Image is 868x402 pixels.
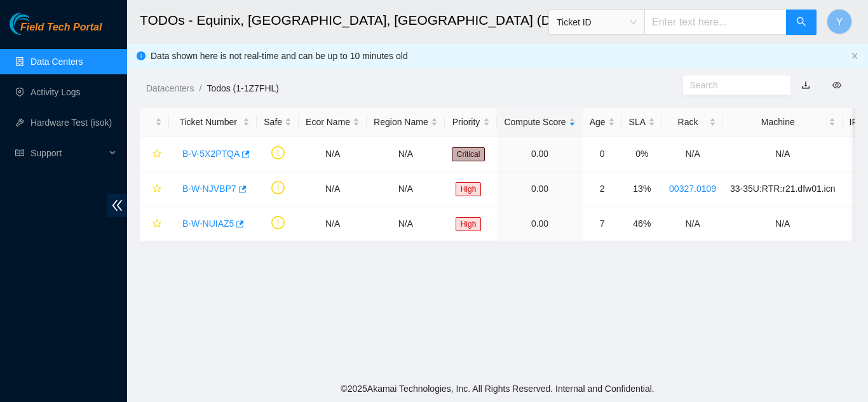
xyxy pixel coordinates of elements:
[182,218,234,229] a: B-W-NUIAZ5
[271,146,285,159] span: exclamation-circle
[622,137,662,171] td: 0%
[723,137,842,171] td: N/A
[271,181,285,194] span: exclamation-circle
[367,206,445,241] td: N/A
[801,80,810,90] a: download
[146,83,194,93] a: Datacenters
[583,171,622,206] td: 2
[147,144,162,164] button: star
[796,17,806,29] span: search
[15,149,24,157] span: read
[452,147,485,161] span: Critical
[299,137,367,171] td: N/A
[662,206,723,241] td: N/A
[10,23,102,39] a: Akamai TechnologiesField Tech Portal
[107,194,127,217] span: double-left
[723,171,842,206] td: 33-35U:RTR:r21.dfw01.icn
[786,10,817,35] button: search
[557,13,637,32] span: Ticket ID
[622,206,662,241] td: 46%
[583,137,622,171] td: 0
[644,10,787,35] input: Enter text here...
[622,171,662,206] td: 13%
[669,184,716,194] a: 00327.0109
[299,206,367,241] td: N/A
[367,171,445,206] td: N/A
[153,149,161,159] span: star
[456,182,482,196] span: High
[836,14,843,30] span: Y
[31,57,83,67] a: Data Centers
[497,171,582,206] td: 0.00
[690,78,774,92] input: Search
[299,171,367,206] td: N/A
[832,81,841,90] span: eye
[792,75,820,95] button: download
[147,178,162,199] button: star
[153,184,161,194] span: star
[31,87,81,97] a: Activity Logs
[153,219,161,229] span: star
[583,206,622,241] td: 7
[662,137,723,171] td: N/A
[497,206,582,241] td: 0.00
[31,117,112,128] a: Hardware Test (isok)
[851,52,858,60] button: close
[207,83,279,93] a: Todos (1-1Z7FHL)
[127,375,868,402] footer: © 2025 Akamai Technologies, Inc. All Rights Reserved. Internal and Confidential.
[199,83,201,93] span: /
[827,9,852,34] button: Y
[182,149,240,159] a: B-V-5X2PTQA
[182,184,236,194] a: B-W-NJVBP7
[10,13,64,35] img: Akamai Technologies
[367,137,445,171] td: N/A
[497,137,582,171] td: 0.00
[31,140,105,166] span: Support
[723,206,842,241] td: N/A
[20,22,102,34] span: Field Tech Portal
[271,216,285,229] span: exclamation-circle
[147,213,162,234] button: star
[456,217,482,231] span: High
[851,52,858,60] span: close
